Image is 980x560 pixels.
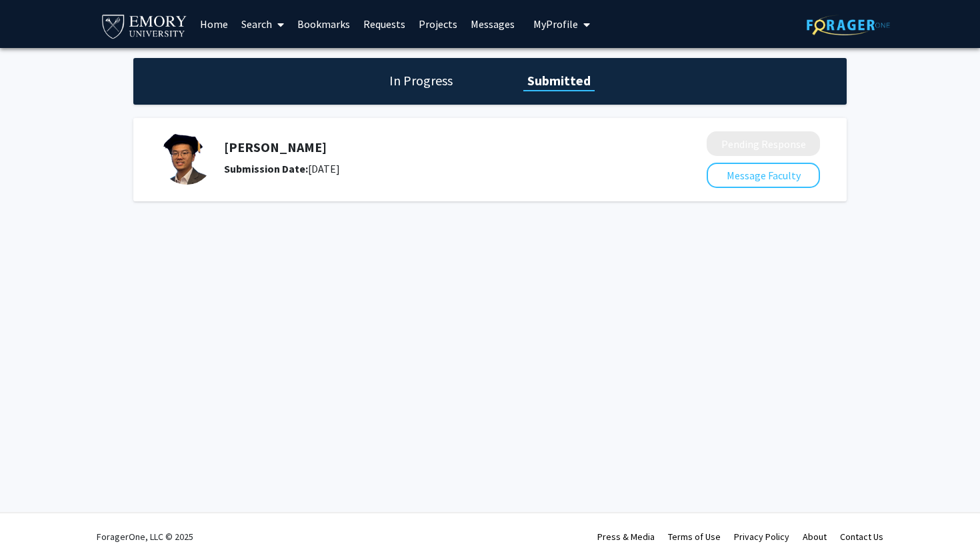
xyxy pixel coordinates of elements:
[291,1,357,47] a: Bookmarks
[224,162,308,175] b: Submission Date:
[707,169,820,182] a: Message Faculty
[412,1,464,47] a: Projects
[668,531,721,543] a: Terms of Use
[523,71,595,90] h1: Submitted
[357,1,412,47] a: Requests
[235,1,291,47] a: Search
[224,139,636,155] h5: [PERSON_NAME]
[385,71,457,90] h1: In Progress
[10,500,57,550] iframe: Chat
[803,531,827,543] a: About
[807,15,890,35] img: ForagerOne Logo
[597,531,655,543] a: Press & Media
[193,1,235,47] a: Home
[840,531,883,543] a: Contact Us
[533,17,578,31] span: My Profile
[734,531,789,543] a: Privacy Policy
[100,11,189,41] img: Emory University Logo
[224,161,636,177] div: [DATE]
[707,163,820,188] button: Message Faculty
[464,1,521,47] a: Messages
[97,513,193,560] div: ForagerOne, LLC © 2025
[707,131,820,156] button: Pending Response
[160,131,213,185] img: Profile Picture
